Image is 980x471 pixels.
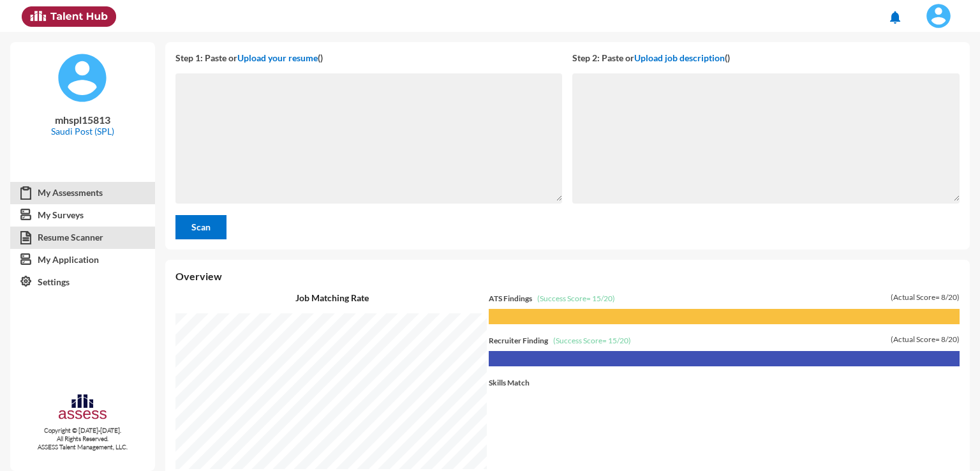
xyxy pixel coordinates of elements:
a: My Assessments [10,181,155,204]
span: (Success Score= 15/20) [537,294,615,303]
span: ATS Findings [489,294,532,303]
p: Job Matching Rate [175,292,489,303]
mat-icon: notifications [887,10,903,25]
span: Scan [191,221,211,232]
a: Resume Scanner [10,226,155,249]
span: (Success Score= 15/20) [553,336,631,345]
button: Scan [175,215,226,239]
span: (Actual Score= 8/20) [891,292,960,302]
p: Step 1: Paste or () [175,52,563,63]
a: Settings [10,271,155,294]
a: My Application [10,248,155,271]
span: (Actual Score= 8/20) [891,334,960,344]
a: My Surveys [10,204,155,227]
span: Upload job description [634,52,725,63]
img: assesscompany-logo.png [57,392,108,424]
p: Saudi Post (SPL) [20,126,145,137]
p: Step 2: Paste or () [572,52,960,63]
p: Copyright © [DATE]-[DATE]. All Rights Reserved. ASSESS Talent Management, LLC. [10,426,155,451]
p: Overview [175,270,960,282]
span: Skills Match [489,378,530,387]
span: Recruiter Finding [489,336,548,345]
p: mhspl15813 [20,114,145,126]
img: default%20profile%20image.svg [57,52,108,103]
span: Upload your resume [237,52,318,63]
